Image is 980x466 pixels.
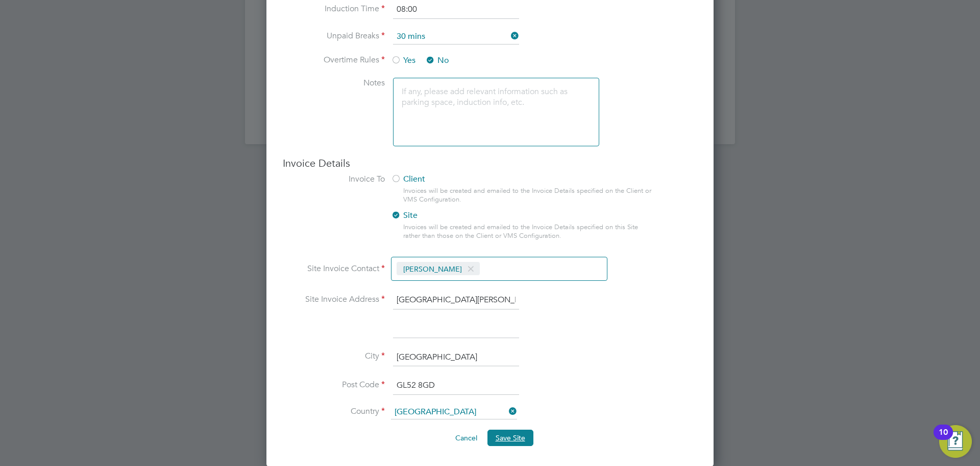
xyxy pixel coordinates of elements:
[283,263,385,274] label: Site Invoice Contact
[939,432,948,446] div: 10
[496,433,525,442] span: Save Site
[283,351,385,362] label: City
[391,174,644,185] label: Client
[283,294,385,305] label: Site Invoice Address
[283,31,385,41] label: Unpaid Breaks
[391,210,644,221] label: Site
[391,55,415,65] span: Yes
[283,406,385,417] label: Country
[447,430,485,446] button: Cancel
[397,262,480,275] span: [PERSON_NAME]
[403,187,651,204] div: Invoices will be created and emailed to the Invoice Details specified on the Client or VMS Config...
[283,157,697,170] h3: Invoice Details
[487,430,533,446] button: Save Site
[425,55,449,65] span: No
[283,4,385,14] label: Induction Time
[283,380,385,390] label: Post Code
[283,55,385,65] label: Overtime Rules
[939,425,972,458] button: Open Resource Center, 10 new notifications
[283,78,385,88] label: Notes
[283,174,385,185] label: Invoice To
[393,29,519,45] input: Select one
[403,223,651,240] div: Invoices will be created and emailed to the Invoice Details specified on this Site rather than th...
[391,405,517,419] input: Search for...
